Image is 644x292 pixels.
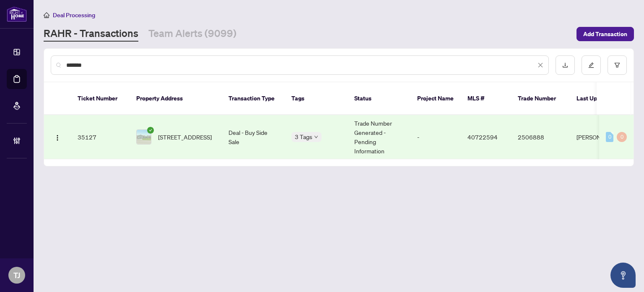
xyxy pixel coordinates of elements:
span: check-circle [147,127,154,134]
td: Trade Number Generated - Pending Information [348,115,410,159]
span: down [314,135,318,139]
span: TJ [13,269,20,281]
th: Transaction Type [222,82,285,115]
td: - [410,115,461,159]
span: 3 Tags [295,132,312,142]
button: Add Transaction [576,27,634,41]
img: Logo [54,134,61,141]
img: thumbnail-img [137,130,151,144]
span: 40722594 [467,133,498,141]
span: [STREET_ADDRESS] [158,132,212,142]
button: download [556,55,575,75]
th: Ticket Number [71,82,130,115]
span: Add Transaction [583,27,627,41]
td: 2506888 [511,115,570,159]
td: 35127 [71,115,130,159]
button: Open asap [610,263,636,288]
th: Project Name [410,82,461,115]
span: home [44,12,49,18]
div: 0 [606,132,613,142]
th: Property Address [130,82,222,115]
span: download [562,62,568,68]
a: RAHR - Transactions [44,26,138,42]
span: Deal Processing [53,11,95,19]
div: 0 [617,132,627,142]
button: edit [582,55,601,75]
th: MLS # [461,82,511,115]
th: Tags [285,82,348,115]
th: Status [348,82,410,115]
a: Team Alerts (9099) [148,26,236,42]
img: logo [7,6,27,22]
button: Logo [51,130,64,144]
th: Trade Number [511,82,570,115]
td: Deal - Buy Side Sale [222,115,285,159]
th: Last Updated By [570,82,633,115]
span: close [538,62,543,68]
td: [PERSON_NAME] [570,115,633,159]
span: filter [614,62,620,68]
button: filter [608,55,627,75]
span: edit [588,62,594,68]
